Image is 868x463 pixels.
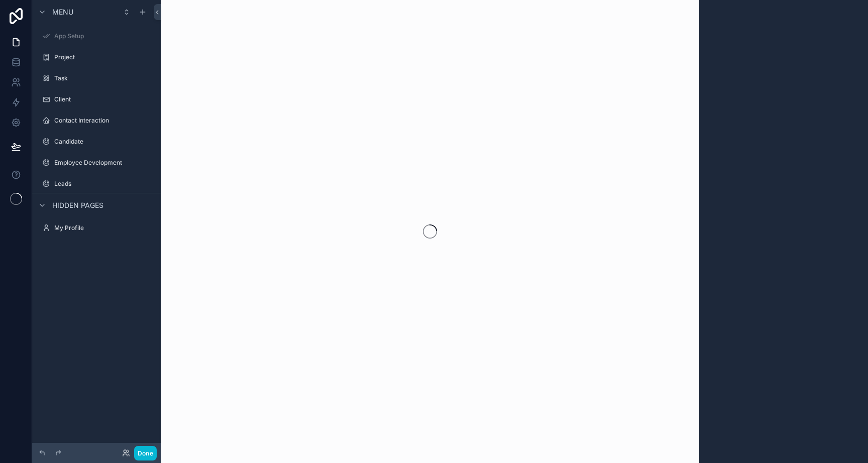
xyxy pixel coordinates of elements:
a: App Setup [38,28,155,44]
label: Client [54,95,153,103]
a: Client [38,91,155,107]
label: My Profile [54,224,153,232]
label: Task [54,74,153,82]
label: Leads [54,180,153,188]
span: Hidden pages [52,200,103,210]
a: Candidate [38,134,155,150]
a: My Profile [38,220,155,236]
button: Done [134,446,157,460]
a: Task [38,70,155,86]
a: Contact Interaction [38,112,155,129]
label: Employee Development [54,159,153,167]
span: Menu [52,7,73,17]
a: Employee Development [38,155,155,171]
label: Project [54,53,153,61]
label: Candidate [54,138,153,146]
a: Project [38,49,155,65]
label: App Setup [54,32,153,40]
a: Leads [38,176,155,192]
label: Contact Interaction [54,117,153,125]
